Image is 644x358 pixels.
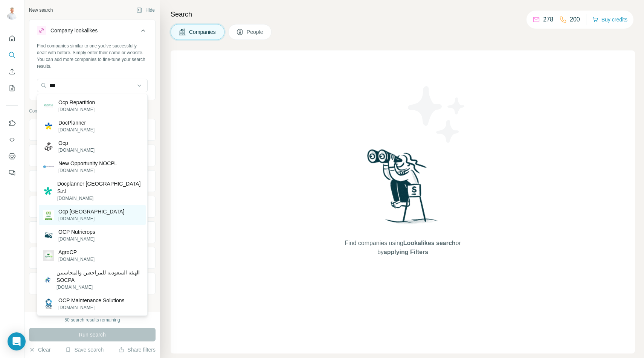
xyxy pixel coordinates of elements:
img: Surfe Illustration - Woman searching with binoculars [364,147,442,231]
button: Share filters [118,346,156,353]
p: DocPlanner [58,119,95,126]
p: Ocp [58,139,95,147]
button: Use Surfe on LinkedIn [6,116,18,130]
button: Enrich CSV [6,65,18,78]
button: Search [6,48,18,62]
p: AgroCP [58,248,95,256]
button: Company lookalikes [29,21,155,43]
div: New search [29,7,53,14]
div: 50 search results remaining [64,317,120,323]
img: الهيئة السعودية للمراجعين والمحاسبين SOCPA [43,275,52,284]
img: Docplanner Italy S.r.l [43,186,53,195]
img: DocPlanner [43,121,54,131]
p: [DOMAIN_NAME] [58,147,95,154]
img: New Opportunity NOCPL [43,161,54,172]
p: OCP Maintenance Solutions [58,297,125,304]
p: [DOMAIN_NAME] [58,236,95,242]
img: AgroCP [43,250,54,261]
div: Open Intercom Messenger [8,332,26,350]
button: Annual revenue ($) [29,198,155,216]
p: [DOMAIN_NAME] [58,167,117,174]
p: 200 [570,15,580,24]
p: [DOMAIN_NAME] [58,304,125,311]
button: Technologies [29,249,155,267]
h4: Search [171,9,635,20]
img: Ocp Africa [43,210,54,220]
span: Find companies using or by [342,239,463,257]
button: Quick start [6,32,18,45]
div: Find companies similar to one you've successfully dealt with before. Simply enter their name or w... [37,43,148,70]
p: OCP Nutricrops [58,228,95,236]
p: [DOMAIN_NAME] [58,256,95,263]
p: Docplanner [GEOGRAPHIC_DATA] S.r.l [57,180,141,195]
button: Buy credits [592,14,627,25]
p: Ocp [GEOGRAPHIC_DATA] [58,208,124,215]
span: Lookalikes search [403,240,456,246]
img: Surfe Illustration - Stars [403,81,471,148]
button: Industry [29,146,155,165]
button: Employees (size) [29,223,155,241]
img: Ocp [43,141,54,152]
p: Company information [29,108,156,114]
p: [DOMAIN_NAME] [56,284,141,291]
div: Company lookalikes [50,27,98,34]
img: Avatar [6,8,18,20]
button: Use Surfe API [6,133,18,146]
button: Company [29,121,155,139]
p: [DOMAIN_NAME] [57,195,141,202]
img: OCP Nutricrops [43,230,54,241]
p: الهيئة السعودية للمراجعين والمحاسبين SOCPA [56,269,141,284]
p: [DOMAIN_NAME] [58,106,95,113]
p: New Opportunity NOCPL [58,160,117,167]
img: OCP Maintenance Solutions [43,299,54,309]
p: [DOMAIN_NAME] [58,126,95,133]
span: Companies [189,28,217,36]
button: Clear [29,346,50,353]
button: HQ location [29,172,155,190]
span: People [247,28,264,36]
button: My lists [6,81,18,95]
button: Save search [65,346,104,353]
button: Keywords [29,274,155,292]
img: Ocp Repartition [43,101,54,111]
p: [DOMAIN_NAME] [58,215,124,222]
button: Feedback [6,166,18,180]
span: applying Filters [384,249,428,255]
p: Ocp Repartition [58,99,95,106]
button: Hide [131,5,160,16]
button: Dashboard [6,149,18,163]
p: 278 [543,15,553,24]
